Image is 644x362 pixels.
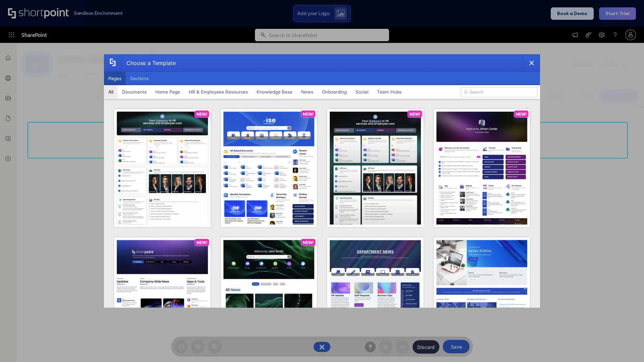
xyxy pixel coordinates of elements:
p: NEW! [516,112,527,117]
p: NEW! [303,112,314,117]
button: Documents [118,85,151,99]
p: NEW! [303,240,314,245]
button: All [104,85,118,99]
button: News [297,85,318,99]
button: Onboarding [318,85,351,99]
button: HR & Employees Resources [184,85,252,99]
button: Home Page [151,85,184,99]
button: Team Hubs [373,85,406,99]
button: Sections [126,72,153,85]
iframe: Chat Widget [610,330,644,362]
button: Social [351,85,373,99]
div: Choose a Template [121,55,176,71]
p: NEW! [197,240,207,245]
p: NEW! [410,112,420,117]
div: template selector [104,54,540,308]
button: Knowledge Base [252,85,297,99]
button: Pages [104,72,126,85]
input: Search [461,87,537,97]
p: NEW! [197,112,207,117]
